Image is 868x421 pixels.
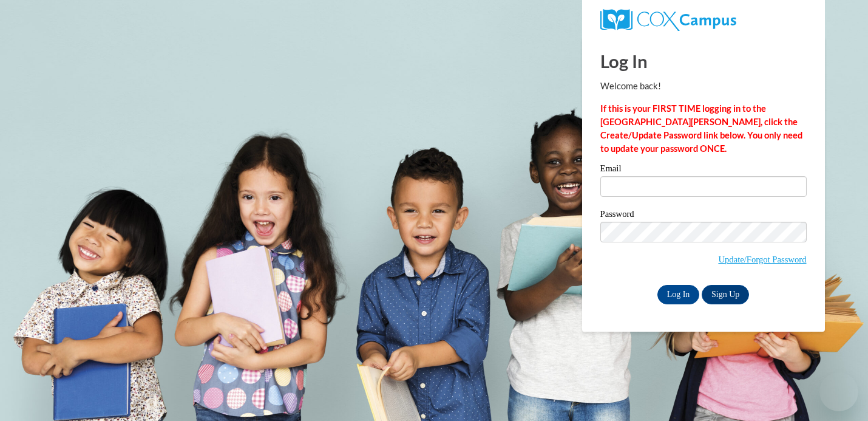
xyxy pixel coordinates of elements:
[600,210,807,222] label: Password
[600,9,807,31] a: COX Campus
[600,103,802,154] strong: If this is your FIRST TIME logging in to the [GEOGRAPHIC_DATA][PERSON_NAME], click the Create/Upd...
[718,255,806,264] a: Update/Forgot Password
[702,285,749,304] a: Sign Up
[819,372,858,411] iframe: Button to launch messaging window
[600,164,807,176] label: Email
[657,285,700,304] input: Log In
[600,9,736,31] img: COX Campus
[600,49,807,74] h1: Log In
[600,80,807,93] p: Welcome back!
